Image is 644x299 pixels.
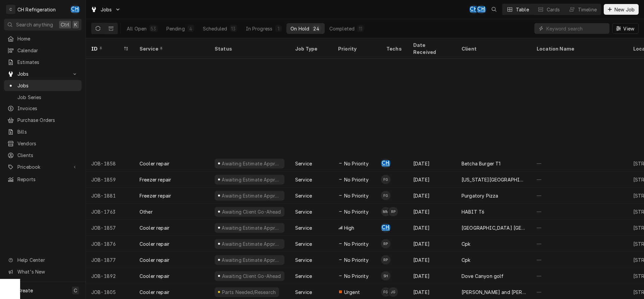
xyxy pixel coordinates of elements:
span: Reports [17,176,78,183]
div: [DATE] [408,171,456,188]
span: C [74,287,77,294]
input: Keyword search [546,23,606,34]
div: Cooler repair [140,256,169,264]
div: CH [70,5,80,14]
div: FG [381,287,390,297]
a: Go to Jobs [4,68,82,79]
div: Awaiting Estimate Approval [221,240,282,247]
div: Chris Hiraga's Avatar [381,159,390,168]
div: [DATE] [408,268,456,284]
div: Awaiting Client Go-Ahead [221,208,281,215]
span: No Priority [344,192,369,199]
div: Ruben Perez's Avatar [381,239,390,248]
div: Cooler repair [140,289,169,296]
div: [DATE] [408,220,456,236]
div: Chris Hiraga's Avatar [477,5,486,14]
a: Reports [4,174,82,185]
a: Bills [4,126,82,137]
div: [PERSON_NAME] and [PERSON_NAME]'s [462,289,526,296]
span: Help Center [17,256,77,264]
a: Vendors [4,138,82,149]
div: JOB-1859 [86,171,134,188]
a: Go to What's New [4,266,82,277]
div: 4 [189,25,193,32]
a: Home [4,33,82,44]
div: [GEOGRAPHIC_DATA] [GEOGRAPHIC_DATA] [462,224,526,231]
div: Completed [329,25,355,32]
div: Betcha Burger T1 [462,160,501,167]
span: Estimates [17,59,78,66]
span: Clients [17,152,78,159]
span: Urgent [344,289,360,296]
div: [DATE] [408,188,456,204]
div: CH [477,5,486,14]
a: Go to Pricebook [4,161,82,172]
div: FG [381,175,390,184]
div: — [531,204,628,220]
div: JOB-1892 [86,268,134,284]
div: Awaiting Estimate Approval [221,176,282,183]
div: Awaiting Estimate Approval [221,224,282,231]
span: View [622,25,636,32]
a: Go to Help Center [4,254,82,266]
div: Table [516,6,529,13]
div: MM [381,207,390,216]
div: Cooler repair [140,240,169,247]
div: RP [381,255,390,265]
div: CH [469,5,479,14]
div: Fred Gonzalez's Avatar [381,191,390,200]
div: [US_STATE][GEOGRAPHIC_DATA], [PERSON_NAME][GEOGRAPHIC_DATA] [462,176,526,183]
div: 53 [151,25,156,32]
span: K [74,21,77,28]
div: RP [381,239,390,248]
div: Service [140,45,203,52]
div: JOB-1876 [86,236,134,252]
span: No Priority [344,273,369,280]
div: Awaiting Client Go-Ahead [221,273,281,280]
span: Calendar [17,47,78,54]
button: New Job [604,4,639,15]
div: 11 [359,25,363,32]
div: — [531,220,628,236]
div: Fred Gonzalez's Avatar [381,175,390,184]
a: Purchase Orders [4,115,82,126]
div: Job Type [295,45,327,52]
div: HABIT T6 [462,208,484,215]
div: Service [295,273,312,280]
div: Service [295,192,312,199]
div: JOB-1877 [86,252,134,268]
div: Chris Hiraga's Avatar [381,223,390,232]
div: — [531,252,628,268]
span: No Priority [344,240,369,247]
div: JOB-1763 [86,204,134,220]
div: JOB-1858 [86,155,134,171]
div: Service [295,208,312,215]
div: RP [388,207,398,216]
div: Timeline [578,6,597,13]
div: JOB-1857 [86,220,134,236]
span: No Priority [344,176,369,183]
div: [DATE] [408,252,456,268]
div: JG [388,287,398,297]
div: Cpk [462,256,470,264]
div: 24 [313,25,319,32]
div: — [531,268,628,284]
span: Job Series [17,94,78,101]
div: — [531,236,628,252]
div: CH [381,223,390,232]
div: — [531,171,628,188]
div: Service [295,256,312,264]
div: Scheduled [203,25,227,32]
div: FG [381,191,390,200]
div: Service [295,240,312,247]
span: No Priority [344,256,369,264]
div: Priority [338,45,374,52]
span: No Priority [344,208,369,215]
div: Steven Hiraga's Avatar [381,271,390,281]
span: No Priority [344,160,369,167]
span: Home [17,35,78,42]
div: Date Received [413,42,449,56]
a: Invoices [4,103,82,114]
div: In Progress [246,25,273,32]
a: Calendar [4,45,82,56]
